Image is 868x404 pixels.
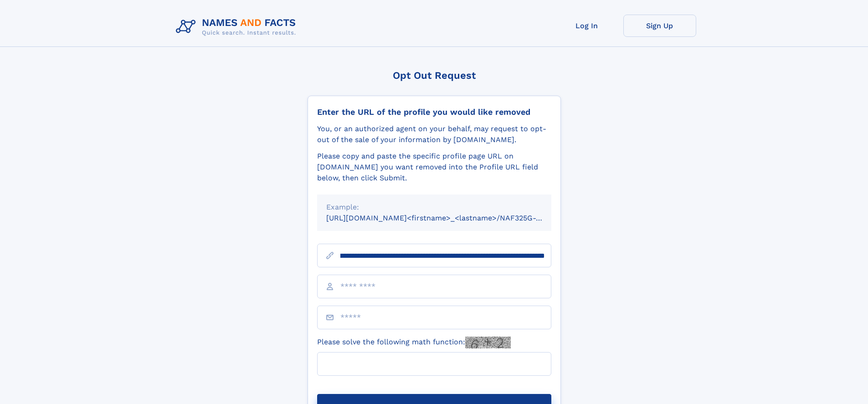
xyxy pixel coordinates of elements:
[317,107,551,117] div: Enter the URL of the profile you would like removed
[550,15,623,37] a: Log In
[308,70,561,81] div: Opt Out Request
[623,15,696,37] a: Sign Up
[326,202,542,213] div: Example:
[326,214,569,222] small: [URL][DOMAIN_NAME]<firstname>_<lastname>/NAF325G-xxxxxxxx
[317,337,511,348] label: Please solve the following math function:
[317,123,551,145] div: You, or an authorized agent on your behalf, may request to opt-out of the sale of your informatio...
[172,15,303,39] img: Logo Names and Facts
[317,151,551,184] div: Please copy and paste the specific profile page URL on [DOMAIN_NAME] you want removed into the Pr...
